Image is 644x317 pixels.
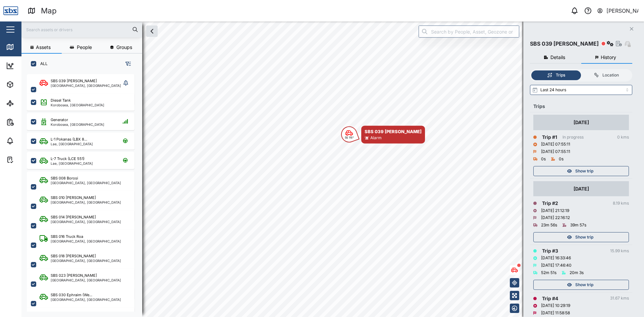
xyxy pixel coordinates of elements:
div: [DATE] 11:58:58 [541,310,570,316]
div: Trips [533,103,629,110]
div: L-1 Pokanas (LBX 8... [51,137,87,142]
label: ALL [36,61,48,66]
div: Alarm [370,135,382,141]
button: Show trip [533,280,629,290]
div: [GEOGRAPHIC_DATA], [GEOGRAPHIC_DATA] [51,220,121,223]
div: Korobosea, [GEOGRAPHIC_DATA] [51,123,104,126]
div: 0 kms [617,134,629,141]
div: 52m 51s [541,270,556,276]
div: [DATE] 07:55:11 [541,149,570,155]
div: [DATE] 10:29:19 [541,303,570,309]
canvas: Map [21,21,644,317]
div: [DATE] 16:33:46 [541,255,571,261]
div: SBS 039 [PERSON_NAME] [530,40,599,48]
div: Assets [17,81,38,88]
div: grid [27,72,142,312]
div: [GEOGRAPHIC_DATA], [GEOGRAPHIC_DATA] [51,201,121,204]
div: [GEOGRAPHIC_DATA], [GEOGRAPHIC_DATA] [51,259,121,262]
div: Location [602,72,619,78]
div: 31.67 kms [610,295,629,302]
div: [DATE] 17:46:40 [541,262,572,269]
span: Show trip [575,166,593,176]
input: Search assets or drivers [25,24,138,35]
button: [PERSON_NAME] [597,6,639,15]
div: SBS 023 [PERSON_NAME] [51,273,97,278]
div: L-7 Truck (LCE 551) [51,156,85,162]
div: SBS 014 [PERSON_NAME] [51,214,96,220]
button: Show trip [533,166,629,176]
div: Tasks [17,156,36,163]
div: [DATE] [574,185,589,193]
span: Groups [116,45,132,50]
div: SBS 039 [PERSON_NAME] [51,78,97,84]
div: SE 115° [345,136,354,139]
div: SBS 010 [PERSON_NAME] [51,195,96,201]
div: Generator [51,117,68,123]
div: [PERSON_NAME] [606,7,639,15]
div: Trip # 3 [542,247,558,255]
div: In progress [562,134,584,141]
div: Sites [17,100,34,107]
div: Map [17,43,33,51]
div: Diesel Tank [51,98,71,103]
div: [GEOGRAPHIC_DATA], [GEOGRAPHIC_DATA] [51,298,121,301]
div: Lae, [GEOGRAPHIC_DATA] [51,162,93,165]
div: 0s [541,156,546,162]
div: Trips [556,72,565,78]
div: Trip # 4 [542,295,558,302]
span: Show trip [575,280,593,289]
div: 15.99 kms [610,248,629,254]
div: Trip # 2 [542,200,558,207]
div: [GEOGRAPHIC_DATA], [GEOGRAPHIC_DATA] [51,181,121,184]
div: SBS 008 Borosi [51,175,78,181]
div: Lae, [GEOGRAPHIC_DATA] [51,142,93,146]
div: 23m 56s [541,222,557,228]
span: Assets [36,45,51,50]
div: [DATE] 22:16:12 [541,215,570,221]
div: Dashboard [17,62,48,69]
span: History [601,55,616,60]
div: 0s [559,156,563,162]
div: Map marker [341,126,425,144]
span: Details [550,55,565,60]
div: SBS 039 [PERSON_NAME] [365,128,422,135]
div: Korobosea, [GEOGRAPHIC_DATA] [51,103,104,107]
div: Reports [17,118,40,126]
div: 20m 3s [570,270,584,276]
div: 39m 57s [570,222,586,228]
div: Trip # 1 [542,134,557,141]
div: Map [41,5,57,17]
img: Main Logo [3,3,18,18]
span: People [77,45,92,50]
div: [GEOGRAPHIC_DATA], [GEOGRAPHIC_DATA] [51,278,121,282]
input: Select range [530,85,632,95]
div: [DATE] 07:55:11 [541,141,570,148]
div: [GEOGRAPHIC_DATA], [GEOGRAPHIC_DATA] [51,240,121,243]
span: Show trip [575,232,593,242]
div: SBS 016 Truck Roa [51,234,83,240]
div: [DATE] [574,119,589,126]
div: [GEOGRAPHIC_DATA], [GEOGRAPHIC_DATA] [51,84,121,87]
div: SBS 018 [PERSON_NAME] [51,253,96,259]
button: Show trip [533,232,629,242]
div: 8.19 kms [613,200,629,207]
div: [DATE] 21:12:19 [541,208,569,214]
input: Search by People, Asset, Geozone or Place [419,25,519,38]
div: Alarms [17,137,38,145]
div: SBS 030 Ephraim (We... [51,292,92,298]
